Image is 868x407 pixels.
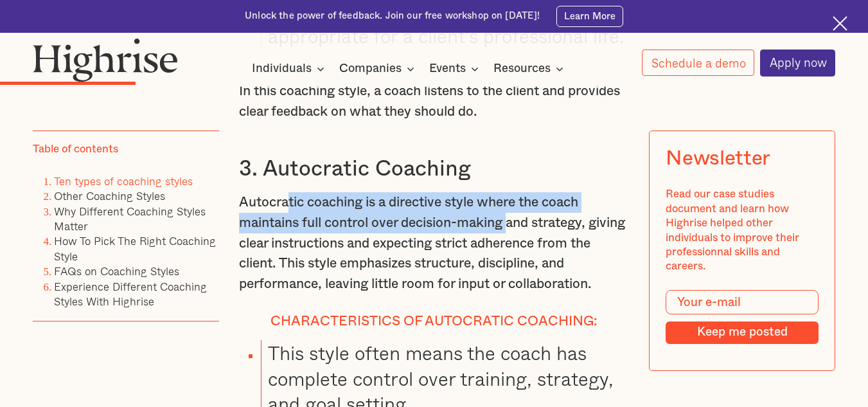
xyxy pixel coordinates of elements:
div: Newsletter [666,147,770,171]
div: Resources [493,61,551,77]
input: Your e-mail [666,290,819,314]
a: Other Coaching Styles [54,187,165,204]
div: Table of contents [33,142,118,156]
img: Highrise logo [33,38,178,82]
a: Schedule a demo [642,50,755,76]
a: How To Pick The Right Coaching Style [54,232,216,264]
div: Events [429,61,466,77]
div: Read our case studies document and learn how Highrise helped other individuals to improve their p... [666,187,819,274]
div: Events [429,61,483,77]
div: Companies [339,61,418,77]
div: Companies [339,61,402,77]
img: Cross icon [833,16,847,31]
a: Learn More [556,6,623,27]
h3: 3. Autocratic Coaching [239,156,629,183]
div: Unlock the power of feedback. Join our free workshop on [DATE]! [245,10,540,23]
div: Resources [493,61,567,77]
a: Why Different Coaching Styles Matter [54,202,206,234]
div: Individuals [252,61,312,77]
a: Experience Different Coaching Styles With Highrise [54,278,207,310]
a: Apply now [760,50,836,77]
a: Ten types of coaching styles [54,172,193,189]
div: Individuals [252,61,328,77]
form: Modal Form [666,290,819,344]
p: In this coaching style, a coach listens to the client and provides clear feedback on what they sh... [239,81,629,122]
h4: Characteristics of autocratic coaching: [239,313,629,329]
input: Keep me posted [666,321,819,344]
p: Autocratic coaching is a directive style where the coach maintains full control over decision-mak... [239,192,629,294]
a: FAQs on Coaching Styles [54,262,179,280]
